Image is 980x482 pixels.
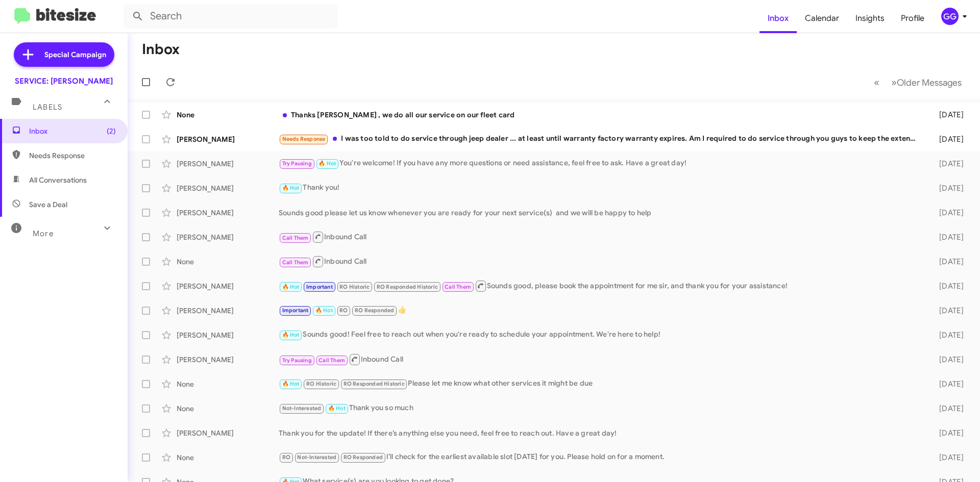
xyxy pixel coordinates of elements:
[759,4,797,33] a: Inbox
[282,284,300,290] span: 🔥 Hot
[14,42,114,67] a: Special Campaign
[282,185,300,191] span: 🔥 Hot
[923,379,972,389] div: [DATE]
[282,357,312,364] span: Try Pausing
[29,150,116,161] span: Needs Response
[279,353,923,366] div: Inbound Call
[44,49,106,60] span: Special Campaign
[885,72,968,93] button: Next
[923,306,972,316] div: [DATE]
[279,133,923,145] div: I was too told to do service through jeep dealer ... at least until warranty factory warranty exp...
[923,134,972,144] div: [DATE]
[177,110,279,120] div: None
[923,257,972,267] div: [DATE]
[315,307,333,314] span: 🔥 Hot
[279,428,923,438] div: Thank you for the update! If there’s anything else you need, feel free to reach out. Have a great...
[279,329,923,341] div: Sounds good! Feel free to reach out when you're ready to schedule your appointment. We're here to...
[177,257,279,267] div: None
[797,4,847,33] a: Calendar
[328,405,346,412] span: 🔥 Hot
[279,402,923,414] div: Thank you so much
[923,232,972,242] div: [DATE]
[847,4,893,33] a: Insights
[868,72,886,93] button: Previous
[318,357,345,364] span: Call Them
[282,454,290,461] span: RO
[177,208,279,218] div: [PERSON_NAME]
[923,208,972,218] div: [DATE]
[177,354,279,365] div: [PERSON_NAME]
[279,451,923,463] div: I’ll check for the earliest available slot [DATE] for you. Please hold on for a moment.
[29,175,87,185] span: All Conversations
[282,259,309,266] span: Call Them
[177,403,279,414] div: None
[177,134,279,144] div: [PERSON_NAME]
[282,405,322,412] span: Not-Interested
[29,199,67,210] span: Save a Deal
[177,379,279,389] div: None
[282,332,300,338] span: 🔥 Hot
[177,159,279,169] div: [PERSON_NAME]
[306,284,333,290] span: Important
[282,380,300,387] span: 🔥 Hot
[29,126,116,136] span: Inbox
[279,255,923,268] div: Inbound Call
[282,307,309,314] span: Important
[279,182,923,194] div: Thank you!
[33,229,54,238] span: More
[891,76,897,89] span: »
[282,235,309,241] span: Call Them
[177,428,279,438] div: [PERSON_NAME]
[897,77,962,88] span: Older Messages
[941,8,959,25] div: GG
[923,159,972,169] div: [DATE]
[923,330,972,340] div: [DATE]
[279,378,923,390] div: Please let me know what other services it might be due
[279,231,923,243] div: Inbound Call
[868,72,968,93] nav: Page navigation example
[279,208,923,218] div: Sounds good please let us know whenever you are ready for your next service(s) and we will be hap...
[355,307,394,314] span: RO Responded
[177,281,279,291] div: [PERSON_NAME]
[142,41,180,58] h1: Inbox
[124,4,338,29] input: Search
[279,158,923,169] div: You're welcome! If you have any more questions or need assistance, feel free to ask. Have a great...
[339,307,348,314] span: RO
[344,454,383,461] span: RO Responded
[874,76,879,89] span: «
[279,305,923,316] div: 👍
[306,380,336,387] span: RO Historic
[177,330,279,340] div: [PERSON_NAME]
[177,452,279,463] div: None
[923,110,972,120] div: [DATE]
[344,380,405,387] span: RO Responded Historic
[339,284,370,290] span: RO Historic
[923,403,972,414] div: [DATE]
[107,126,116,136] span: (2)
[282,136,326,142] span: Needs Response
[33,103,62,112] span: Labels
[177,306,279,316] div: [PERSON_NAME]
[923,354,972,365] div: [DATE]
[318,160,336,167] span: 🔥 Hot
[177,183,279,193] div: [PERSON_NAME]
[923,452,972,463] div: [DATE]
[377,284,438,290] span: RO Responded Historic
[933,8,969,25] button: GG
[279,110,923,120] div: Thanks [PERSON_NAME] , we do all our service on our fleet card
[923,428,972,438] div: [DATE]
[445,284,471,290] span: Call Them
[893,4,933,33] a: Profile
[279,280,923,292] div: Sounds good, please book the appointment for me sir, and thank you for your assistance!
[177,232,279,242] div: [PERSON_NAME]
[15,76,113,86] div: SERVICE: [PERSON_NAME]
[923,183,972,193] div: [DATE]
[297,454,336,461] span: Not-Interested
[282,160,312,167] span: Try Pausing
[923,281,972,291] div: [DATE]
